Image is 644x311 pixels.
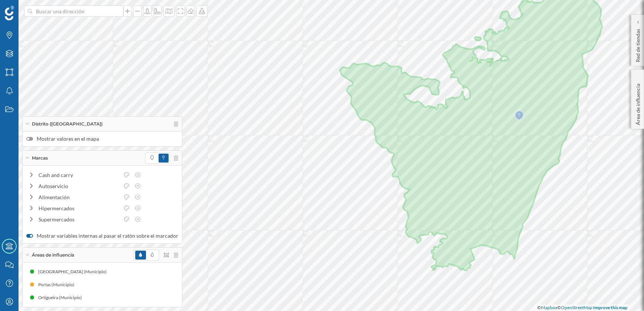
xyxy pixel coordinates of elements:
span: Áreas de influencia [32,252,74,258]
div: Alimentación [39,193,119,201]
span: Marcas [32,155,48,161]
div: [GEOGRAPHIC_DATA] (Municipio) [38,268,110,275]
label: Mostrar valores en el mapa [26,135,178,143]
div: Portas (Municipio) [38,281,78,288]
div: Hipermercados [39,204,119,212]
span: Distrito ([GEOGRAPHIC_DATA]) [32,121,103,127]
span: Soporte [15,5,41,12]
p: Área de influencia [634,81,642,125]
div: © © [535,305,629,311]
a: Mapbox [541,305,557,310]
div: Autoservicio [39,182,119,190]
div: Cash and carry [39,171,119,179]
div: Ortigueira (Municipio) [38,294,86,301]
a: OpenStreetMap [561,305,592,310]
img: Geoblink Logo [5,6,14,20]
p: Red de tiendas [634,26,642,62]
a: Improve this map [593,305,627,310]
div: Supermercados [39,215,119,223]
label: Mostrar variables internas al pasar el ratón sobre el marcador [26,232,178,240]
